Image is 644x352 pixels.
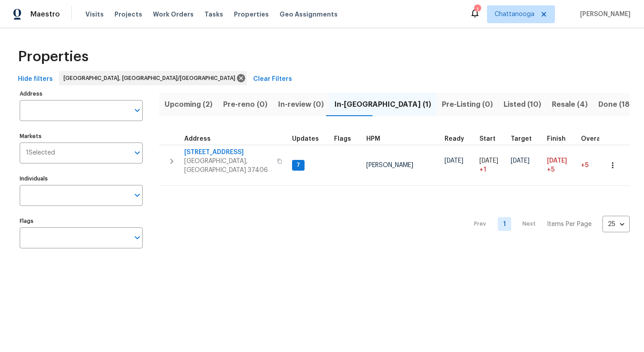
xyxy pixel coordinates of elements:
[547,165,555,174] span: +5
[114,10,142,19] span: Projects
[204,11,223,17] span: Tasks
[184,148,271,157] span: [STREET_ADDRESS]
[581,136,604,142] span: Overall
[18,74,53,85] span: Hide filters
[442,98,493,111] span: Pre-Listing (0)
[20,134,143,139] label: Markets
[335,98,431,111] span: In-[GEOGRAPHIC_DATA] (1)
[366,136,380,142] span: HPM
[64,74,239,83] span: [GEOGRAPHIC_DATA], [GEOGRAPHIC_DATA]/[GEOGRAPHIC_DATA]
[474,5,480,14] div: 1
[479,158,498,164] span: [DATE]
[479,165,486,174] span: + 1
[292,136,319,142] span: Updates
[602,213,630,236] div: 25
[577,145,616,186] td: 5 day(s) past target finish date
[26,149,55,157] span: 1 Selected
[85,10,104,19] span: Visits
[511,136,532,142] span: Target
[547,136,574,142] div: Projected renovation finish date
[153,10,194,19] span: Work Orders
[547,158,567,164] span: [DATE]
[479,136,504,142] div: Actual renovation start date
[20,218,143,224] label: Flags
[293,161,304,169] span: 7
[495,10,534,19] span: Chattanooga
[14,71,56,88] button: Hide filters
[20,176,143,181] label: Individuals
[543,145,577,186] td: Scheduled to finish 5 day(s) late
[511,136,540,142] div: Target renovation project end date
[20,91,143,96] label: Address
[131,147,144,159] button: Open
[547,136,566,142] span: Finish
[184,136,211,142] span: Address
[253,74,292,85] span: Clear Filters
[184,157,271,175] span: [GEOGRAPHIC_DATA], [GEOGRAPHIC_DATA] 37406
[445,158,463,164] span: [DATE]
[280,10,338,19] span: Geo Assignments
[466,191,630,257] nav: Pagination Navigation
[552,98,588,111] span: Resale (4)
[59,71,247,85] div: [GEOGRAPHIC_DATA], [GEOGRAPHIC_DATA]/[GEOGRAPHIC_DATA]
[278,98,324,111] span: In-review (0)
[165,98,212,111] span: Upcoming (2)
[18,52,89,61] span: Properties
[498,217,511,231] a: Goto page 1
[334,136,351,142] span: Flags
[131,104,144,117] button: Open
[30,10,60,19] span: Maestro
[576,10,631,19] span: [PERSON_NAME]
[511,158,530,164] span: [DATE]
[581,162,589,168] span: +5
[504,98,541,111] span: Listed (10)
[476,145,507,186] td: Project started 1 days late
[598,98,637,111] span: Done (183)
[479,136,496,142] span: Start
[131,189,144,201] button: Open
[223,98,267,111] span: Pre-reno (0)
[131,231,144,244] button: Open
[445,136,464,142] span: Ready
[547,220,592,229] p: Items Per Page
[250,71,296,88] button: Clear Filters
[445,136,472,142] div: Earliest renovation start date (first business day after COE or Checkout)
[581,136,612,142] div: Days past target finish date
[366,162,413,168] span: [PERSON_NAME]
[234,10,269,19] span: Properties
